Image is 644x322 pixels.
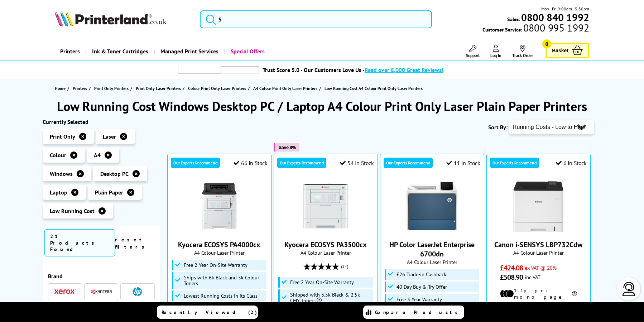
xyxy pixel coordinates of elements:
img: Xerox [54,289,76,294]
div: Our Experts Recommend [490,158,539,168]
span: Shipped with 3.5k Black & 2.5k CMY Toners [290,292,371,303]
a: Printers [73,85,89,92]
h1: Low Running Cost Windows Desktop PC / Laptop A4 Colour Print Only Laser Plain Paper Printers [43,98,601,115]
span: Log In [490,53,501,58]
a: Print Only Laser Printers [136,85,183,92]
a: reset filters [115,236,148,250]
span: (14) [341,260,348,273]
span: A4 Colour Laser Printer [278,249,374,256]
span: Desktop PC [100,170,129,177]
a: Kyocera ECOSYS PA3500cx [299,227,352,234]
span: Sort By: [488,124,508,131]
img: Kyocera ECOSYS PA3500cx [299,179,352,233]
span: £508.90 [500,273,523,282]
span: Support [466,53,480,58]
span: inc VAT [525,274,540,280]
a: Kyocera ECOSYS PA4000cx [178,240,260,249]
span: Free 2 Year On-Site Warranty [184,262,247,268]
span: Read over 8,000 Great Reviews! [365,66,443,73]
img: Kyocera ECOSYS PA4000cx [192,179,246,233]
span: Basket [552,45,568,55]
img: Kyocera [91,289,112,294]
span: Print Only Laser Printers [136,85,181,92]
span: Low Running Cost [50,207,95,215]
a: 0800 840 1992 [520,14,589,21]
a: Kyocera [91,287,112,296]
img: Printerland Logo [55,11,167,27]
span: £424.08 [500,263,523,273]
a: A4 Colour Print Only Laser Printers [253,85,319,92]
div: 11 In Stock [446,159,480,167]
span: Laser [103,133,116,140]
span: Free 3 Year Warranty [397,297,442,302]
span: Compare Products [375,309,462,316]
input: S [200,10,432,28]
div: Our Experts Recommend [171,158,220,168]
span: 0800 995 1992 [522,24,589,31]
span: 0 [542,39,551,48]
a: Compare Products [363,306,464,319]
a: Basket 0 [546,43,589,58]
span: A4 Colour Laser Printer [171,249,268,256]
span: Plain Paper [95,189,123,196]
span: A4 [94,152,101,159]
span: Mon - Fri 9:00am - 5:30pm [541,5,589,12]
li: 1.1p per mono page [500,287,577,300]
a: Log In [490,45,501,58]
a: Managed Print Services [154,42,224,61]
span: Ships with 6k Black and 5k Colour Toners [184,275,265,286]
span: Colour Print Only Laser Printers [188,85,246,92]
a: Recently Viewed (2) [157,306,258,319]
span: Save 8% [279,145,296,150]
a: Trust Score 5.0 - Our Customers Love Us -Read over 8,000 Great Reviews! [263,66,443,73]
span: A4 Colour Laser Printer [384,259,480,265]
span: Colour [50,152,66,159]
span: Customer Service: [482,24,589,33]
div: 66 In Stock [234,159,267,167]
div: Our Experts Recommend [277,158,326,168]
a: Print Only Printers [94,85,130,92]
a: HP [127,287,148,296]
a: Home [55,85,67,92]
span: A4 Colour Laser Printer [490,249,587,256]
a: Kyocera ECOSYS PA4000cx [192,227,246,234]
a: HP Color LaserJet Enterprise 6700dn [389,240,475,259]
a: Printerland Logo [55,11,191,28]
a: Canon i-SENSYS LBP732Cdw [494,240,582,249]
img: user-headset-light.svg [622,282,636,296]
div: Our Experts Recommend [384,158,433,168]
span: Sales: [507,16,520,23]
span: 21 Products Found [44,229,115,256]
img: HP [133,287,142,296]
div: 54 In Stock [340,159,374,167]
a: Printers [55,42,85,61]
span: Ink & Toner Cartridges [92,42,148,61]
span: Print Only [50,133,75,140]
span: Windows [50,170,73,177]
span: Print Only Printers [94,85,129,92]
span: Free 2 Year On-Site Warranty [290,279,354,285]
img: trustpilot rating [221,66,259,73]
span: Low Running Cost A4 Colour Print Only Laser Printers [325,86,423,91]
a: Special Offers [224,42,270,61]
a: Canon i-SENSYS LBP732Cdw [511,227,565,234]
button: Save 8% [274,143,299,152]
div: 6 In Stock [556,159,587,167]
span: ex VAT @ 20% [525,264,557,271]
a: Ink & Toner Cartridges [85,42,154,61]
a: Track Order [512,45,533,58]
span: Laptop [50,189,67,196]
span: Lowest Running Costs in its Class [184,293,258,299]
img: HP Color LaserJet Enterprise 6700dn [405,179,459,233]
span: A4 Colour Print Only Laser Printers [253,85,317,92]
img: trustpilot rating [178,65,221,74]
span: 40 Day Buy & Try Offer [397,284,447,290]
b: 0800 840 1992 [521,11,589,24]
img: Canon i-SENSYS LBP732Cdw [511,179,565,233]
a: Support [466,45,480,58]
div: Currently Selected [43,118,160,125]
span: Brand [48,273,155,280]
a: Xerox [54,287,76,296]
span: Recently Viewed (2) [162,309,257,316]
a: Kyocera ECOSYS PA3500cx [284,240,367,249]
